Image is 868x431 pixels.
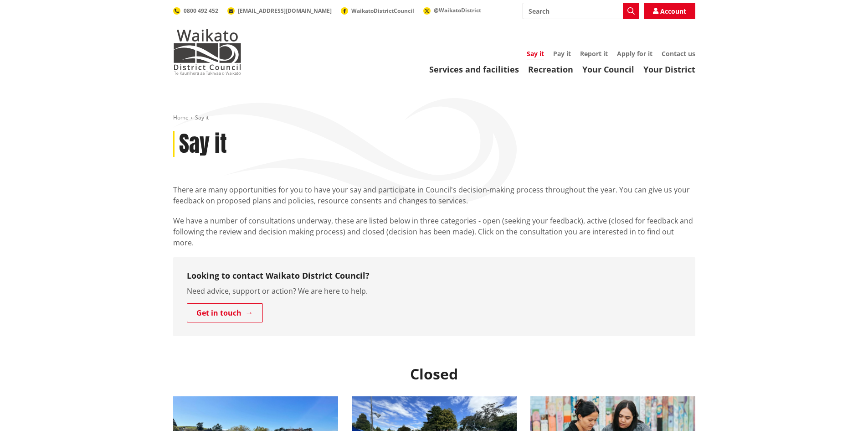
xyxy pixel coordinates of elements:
[195,114,209,121] span: Say it
[434,6,481,14] span: @WaikatoDistrict
[423,6,481,14] a: @WaikatoDistrict
[523,3,639,19] input: Search input
[173,7,218,15] a: 0800 492 452
[643,64,695,75] a: Your District
[553,49,571,58] a: Pay it
[580,49,608,58] a: Report it
[662,49,695,58] a: Contact us
[173,114,695,122] nav: breadcrumb
[187,303,263,322] a: Get in touch
[173,114,189,121] a: Home
[644,3,695,19] a: Account
[429,64,519,75] a: Services and facilities
[173,29,241,75] img: Waikato District Council - Te Kaunihera aa Takiwaa o Waikato
[351,7,414,15] span: WaikatoDistrictCouncil
[341,7,414,15] a: WaikatoDistrictCouncil
[582,64,634,75] a: Your Council
[527,49,544,59] a: Say it
[173,365,695,383] h2: Closed
[617,49,652,58] a: Apply for it
[187,286,682,296] p: Need advice, support or action? We are here to help.
[173,184,695,206] p: There are many opportunities for you to have your say and participate in Council's decision-makin...
[173,215,695,248] p: We have a number of consultations underway, these are listed below in three categories - open (se...
[227,7,332,15] a: [EMAIL_ADDRESS][DOMAIN_NAME]
[179,131,227,157] h1: Say it
[187,271,682,281] h3: Looking to contact Waikato District Council?
[184,7,218,15] span: 0800 492 452
[528,64,573,75] a: Recreation
[238,7,332,15] span: [EMAIL_ADDRESS][DOMAIN_NAME]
